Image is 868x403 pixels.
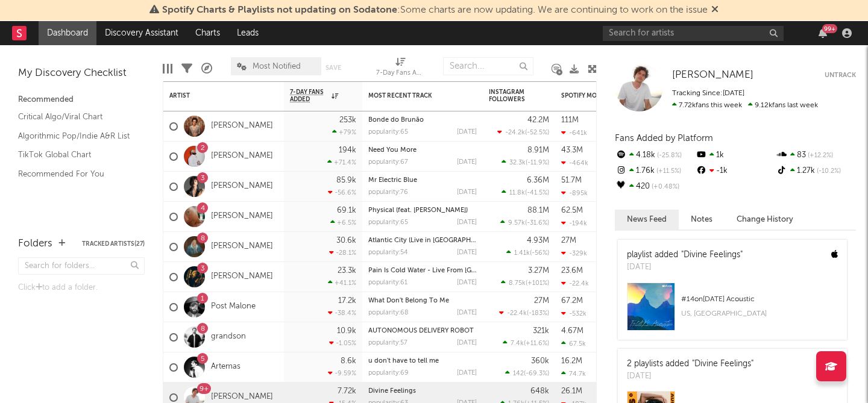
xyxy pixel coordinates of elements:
span: : Some charts are now updating. We are continuing to work on the issue [162,5,708,15]
div: 27M [534,297,549,305]
div: AUTONOMOUS DELIVERY ROBOT [368,328,477,334]
div: Most Recent Track [368,92,459,99]
span: -69.3 % [526,370,547,377]
div: 1.76k [615,163,695,179]
span: [PERSON_NAME] [672,70,753,80]
div: +6.5 % [330,219,356,226]
div: popularity: 57 [368,340,407,346]
div: popularity: 76 [368,189,408,196]
span: -25.8 % [655,152,682,159]
div: [DATE] [627,370,753,383]
input: Search... [443,57,533,75]
span: -22.4k [507,310,527,317]
div: [DATE] [457,370,477,376]
span: 7.4k [511,340,524,347]
a: Charts [187,21,228,45]
a: What Don't Belong To Me [368,298,449,304]
div: 23.6M [561,267,583,275]
span: +12.2 % [806,152,833,159]
a: u don't have to tell me [368,358,439,364]
div: 648k [530,387,549,395]
div: 253k [339,116,356,124]
div: Bonde do Brunão [368,117,477,123]
div: Pain Is Cold Water - Live From Fenway Park [368,267,477,274]
div: -38.4 % [328,309,356,317]
div: 7.72k [338,387,356,395]
div: -329k [561,249,587,257]
div: 27M [561,237,576,245]
div: 26.1M [561,387,582,395]
span: -41.5 % [527,190,547,196]
div: popularity: 69 [368,370,409,376]
div: popularity: 61 [368,280,407,286]
div: +79 % [332,128,356,136]
button: Change History [725,210,805,230]
div: -641k [561,129,587,137]
span: -52.5 % [527,130,547,136]
a: "Divine Feelings" [692,360,753,368]
span: +11.6 % [526,340,547,347]
div: 360k [531,357,549,365]
div: 30.6k [336,237,356,245]
div: 16.2M [561,357,582,365]
span: -56 % [532,250,547,257]
div: 67.2M [561,297,583,305]
div: 2 playlists added [627,358,753,370]
span: -31.6 % [527,220,547,226]
div: US, [GEOGRAPHIC_DATA] [681,307,838,321]
a: Critical Algo/Viral Chart [18,110,133,123]
div: [DATE] [457,310,477,316]
a: Discovery Assistant [96,21,187,45]
div: 7-Day Fans Added (7-Day Fans Added) [376,66,424,81]
div: popularity: 68 [368,310,409,316]
div: 194k [339,146,356,154]
div: A&R Pipeline [201,51,212,86]
div: [DATE] [457,280,477,286]
span: 142 [513,370,524,377]
a: Pain Is Cold Water - Live From [GEOGRAPHIC_DATA] [368,267,533,274]
span: -24.2k [505,130,525,136]
a: "Divine Feelings" [681,251,743,259]
div: ( ) [501,279,549,287]
div: 3.27M [528,267,549,275]
div: Click to add a folder. [18,281,145,295]
button: Untrack [825,69,856,81]
div: 43.3M [561,146,583,154]
a: Leads [228,21,267,45]
span: +101 % [527,280,547,287]
a: Mr Electric Blue [368,177,417,184]
div: Edit Columns [163,51,172,86]
a: AUTONOMOUS DELIVERY ROBOT [368,328,474,334]
button: Tracked Artists(27) [82,241,145,247]
div: ( ) [506,249,549,257]
div: Divine Feelings [368,388,477,395]
div: -28.1 % [329,249,356,257]
div: [DATE] [457,249,477,256]
a: Artemas [211,362,241,372]
a: Dashboard [39,21,96,45]
button: News Feed [615,210,679,230]
div: -9.59 % [328,369,356,377]
div: Recommended [18,93,145,107]
div: 69.1k [337,207,356,214]
div: -194k [561,219,587,227]
div: 4.18k [615,148,695,163]
div: ( ) [505,369,549,377]
a: [PERSON_NAME] [211,151,273,161]
div: +71.4 % [327,158,356,166]
div: 321k [533,327,549,335]
div: [DATE] [627,261,743,273]
span: 7-Day Fans Added [290,89,329,103]
div: 1k [695,148,775,163]
div: 99 + [822,24,837,33]
div: 8.91M [527,146,549,154]
button: 99+ [819,28,827,38]
div: Spotify Monthly Listeners [561,92,652,99]
div: ( ) [503,339,549,347]
span: -10.2 % [815,168,841,175]
input: Search for artists [603,26,784,41]
a: [PERSON_NAME] [211,392,273,402]
div: [DATE] [457,129,477,136]
div: My Discovery Checklist [18,66,145,81]
a: Physical (feat. [PERSON_NAME]) [368,207,468,214]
